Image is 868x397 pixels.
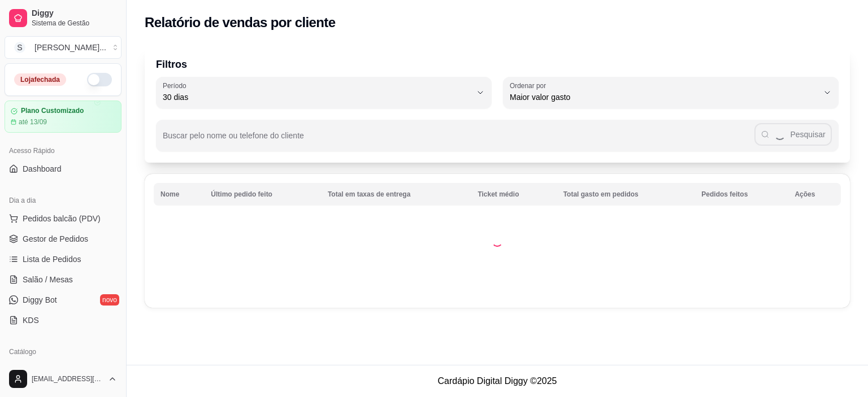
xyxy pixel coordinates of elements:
button: [EMAIL_ADDRESS][DOMAIN_NAME] [5,365,121,392]
a: Dashboard [5,160,121,178]
a: Plano Customizadoaté 13/09 [5,101,121,133]
span: Sistema de Gestão [32,19,117,28]
a: DiggySistema de Gestão [5,5,121,32]
p: Filtros [156,56,839,72]
label: Ordenar por [510,81,550,90]
a: KDS [5,311,121,329]
div: Catálogo [5,343,121,361]
article: Plano Customizado [21,107,84,115]
span: Diggy Bot [23,294,57,306]
button: Período30 dias [156,77,492,108]
button: Select a team [5,36,121,59]
div: Dia a dia [5,191,121,210]
span: 30 dias [163,91,471,103]
span: Lista de Pedidos [23,254,81,265]
div: Acesso Rápido [5,142,121,160]
span: S [14,42,25,53]
a: Diggy Botnovo [5,291,121,309]
span: [EMAIL_ADDRESS][DOMAIN_NAME] [32,374,103,383]
div: Loading [492,235,503,247]
span: Salão / Mesas [23,274,73,285]
a: Gestor de Pedidos [5,230,121,248]
a: Lista de Pedidos [5,250,121,268]
span: Gestor de Pedidos [23,233,88,245]
button: Alterar Status [87,73,112,86]
button: Ordenar porMaior valor gasto [503,77,839,108]
h2: Relatório de vendas por cliente [145,14,336,32]
span: Maior valor gasto [510,91,818,103]
span: Pedidos balcão (PDV) [23,213,101,224]
div: [PERSON_NAME] ... [34,42,106,53]
span: Dashboard [23,163,62,174]
footer: Cardápio Digital Diggy © 2025 [127,365,868,397]
span: Diggy [32,8,117,19]
div: Loja fechada [14,73,66,86]
article: até 13/09 [19,117,47,126]
button: Pedidos balcão (PDV) [5,210,121,228]
span: KDS [23,315,39,326]
a: Salão / Mesas [5,271,121,289]
input: Buscar pelo nome ou telefone do cliente [163,134,754,146]
label: Período [163,81,190,90]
